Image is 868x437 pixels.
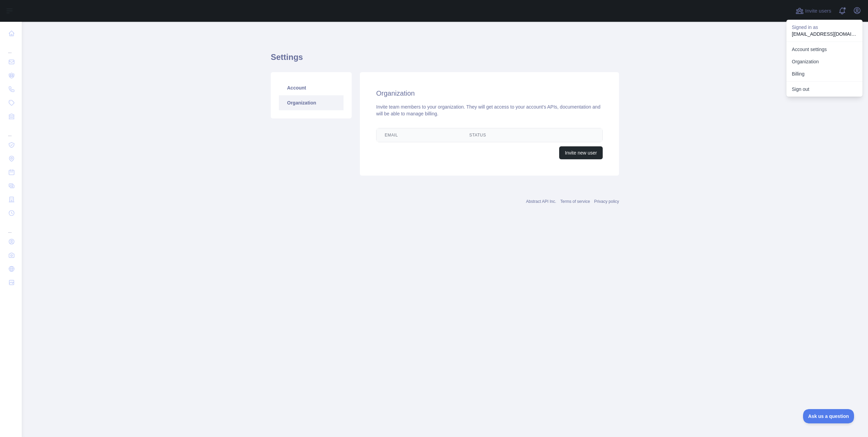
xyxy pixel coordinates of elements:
[279,95,344,110] a: Organization
[526,199,556,204] a: Abstract API Inc.
[5,41,16,54] div: ...
[803,409,854,423] iframe: Toggle Customer Support
[786,43,863,55] a: Account settings
[279,80,344,95] a: Account
[786,68,863,80] button: Billing
[5,221,16,234] div: ...
[786,83,863,95] button: Sign out
[5,124,16,137] div: ...
[376,103,603,117] div: Invite team members to your organization. They will get access to your account's APIs, documentat...
[559,146,603,159] button: Invite new user
[461,128,556,142] th: Status
[377,128,461,142] th: Email
[271,52,619,68] h1: Settings
[794,5,833,16] button: Invite users
[792,31,857,37] p: [EMAIL_ADDRESS][DOMAIN_NAME]
[786,55,863,68] a: Organization
[560,199,590,204] a: Terms of service
[792,24,857,31] p: Signed in as
[805,7,831,15] span: Invite users
[376,88,603,98] h2: Organization
[594,199,619,204] a: Privacy policy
